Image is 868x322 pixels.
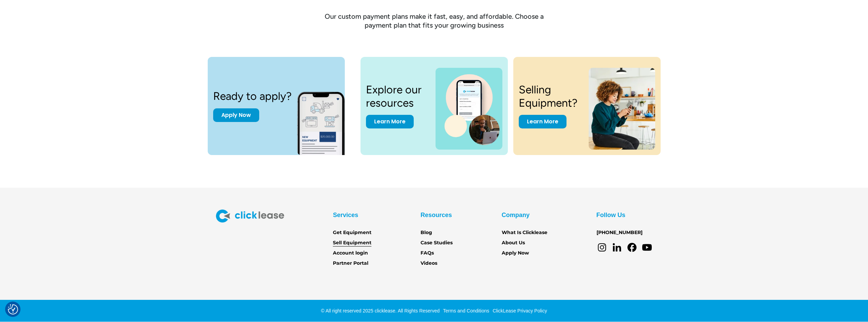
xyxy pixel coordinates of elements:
[315,12,554,30] div: Our custom payment plans make it fast, easy, and affordable. Choose a payment plan that fits your...
[421,239,453,247] a: Case Studies
[502,210,530,220] div: Company
[366,83,428,109] h3: Explore our resources
[333,229,371,236] a: Get Equipment
[421,229,432,236] a: Blog
[491,308,547,313] a: ClickLease Privacy Policy
[213,108,259,122] a: Apply Now
[421,260,437,267] a: Videos
[421,249,434,257] a: FAQs
[589,68,655,150] img: a woman sitting on a stool looking at her cell phone
[297,84,357,155] img: New equipment quote on the screen of a smart phone
[436,68,502,150] img: a photo of a man on a laptop and a cell phone
[421,210,452,220] div: Resources
[366,115,414,128] a: Learn More
[216,210,284,223] img: Clicklease logo
[333,210,358,220] div: Services
[502,229,547,236] a: What Is Clicklease
[597,210,626,220] div: Follow Us
[333,239,371,247] a: Sell Equipment
[8,304,18,315] img: Revisit consent button
[321,307,440,314] div: © All right reserved 2025 clicklease. All Rights Reserved
[519,115,567,128] a: Learn More
[597,229,643,236] a: [PHONE_NUMBER]
[441,308,489,313] a: Terms and Conditions
[333,249,368,257] a: Account login
[519,83,581,109] h3: Selling Equipment?
[502,239,525,247] a: About Us
[8,304,18,315] button: Consent Preferences
[213,90,292,103] h3: Ready to apply?
[502,249,529,257] a: Apply Now
[333,260,368,267] a: Partner Portal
